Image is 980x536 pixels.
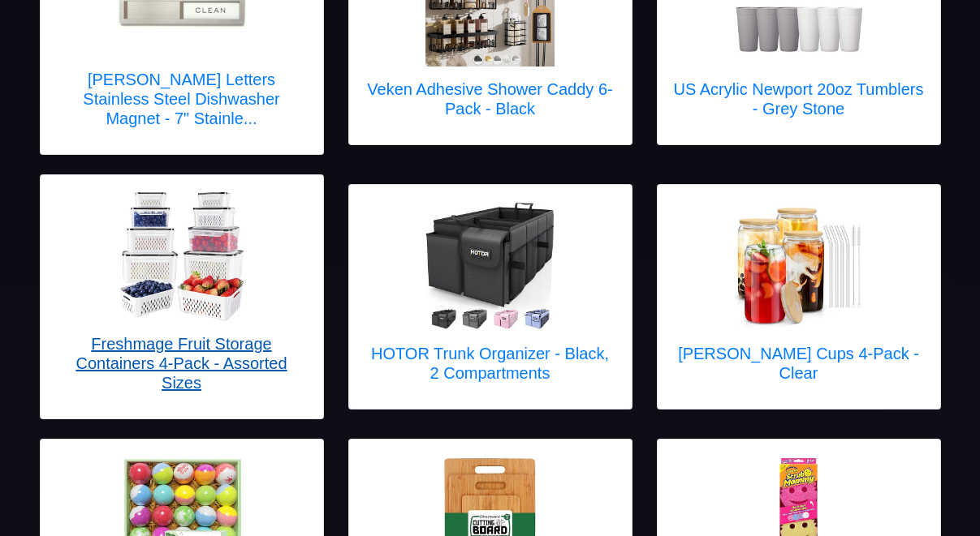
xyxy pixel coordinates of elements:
a: Freshmage Fruit Storage Containers 4-Pack - Assorted Sizes Freshmage Fruit Storage Containers 4-P... [57,191,307,402]
h5: [PERSON_NAME] Cups 4-Pack - Clear [674,344,924,383]
a: HOTOR Trunk Organizer - Black, 2 Compartments HOTOR Trunk Organizer - Black, 2 Compartments [365,201,615,392]
h5: [PERSON_NAME] Letters Stainless Steel Dishwasher Magnet - 7" Stainle... [57,70,307,128]
img: HOTOR Trunk Organizer - Black, 2 Compartments [425,201,555,331]
img: Freshmage Fruit Storage Containers 4-Pack - Assorted Sizes [117,191,247,321]
a: Sungwoo Glass Cups 4-Pack - Clear [PERSON_NAME] Cups 4-Pack - Clear [674,201,924,392]
h5: US Acrylic Newport 20oz Tumblers - Grey Stone [674,79,924,118]
img: Sungwoo Glass Cups 4-Pack - Clear [734,201,864,331]
h5: Veken Adhesive Shower Caddy 6-Pack - Black [365,79,615,118]
h5: HOTOR Trunk Organizer - Black, 2 Compartments [365,344,615,383]
h5: Freshmage Fruit Storage Containers 4-Pack - Assorted Sizes [57,334,307,392]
